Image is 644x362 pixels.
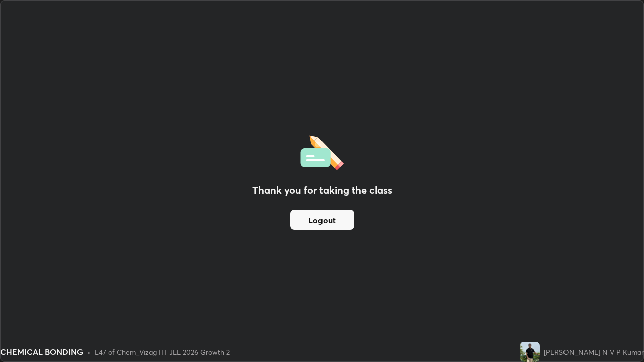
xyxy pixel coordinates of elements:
[252,183,392,198] h2: Thank you for taking the class
[544,347,644,357] div: [PERSON_NAME] N V P Kumar
[87,347,91,357] div: •
[95,347,230,357] div: L47 of Chem_Vizag IIT JEE 2026 Growth 2
[300,132,344,170] img: offlineFeedback.1438e8b3.svg
[520,342,540,362] img: 7f7378863a514fab9cbf00fe159637ce.jpg
[290,210,354,230] button: Logout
